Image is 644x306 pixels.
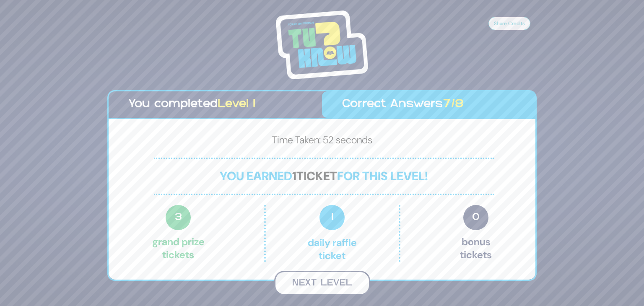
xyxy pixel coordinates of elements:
p: Bonus tickets [460,205,492,262]
button: Next Level [274,271,370,296]
span: 3 [166,205,191,230]
img: Tournament Logo [276,10,368,79]
p: Correct Answers [342,96,515,114]
span: You earned for this level! [220,168,428,184]
span: Level 1 [218,99,255,110]
p: You completed [129,96,302,114]
button: Share Credits [488,17,530,30]
span: ticket [296,168,337,184]
span: 1 [292,168,296,184]
p: Grand Prize tickets [152,205,205,262]
span: 1 [319,205,345,230]
p: Daily Raffle ticket [283,205,381,262]
p: Time Taken: 52 seconds [122,132,522,151]
span: 7/8 [443,99,464,110]
span: 0 [463,205,488,230]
